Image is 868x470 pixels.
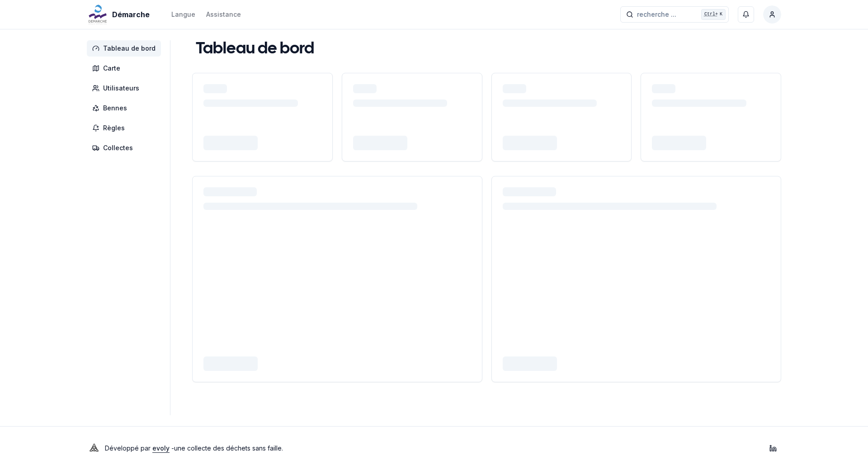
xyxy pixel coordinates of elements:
[87,40,165,57] a: Tableau de bord
[206,9,241,20] a: Assistance
[103,104,127,113] span: Bennes
[103,44,156,53] span: Tableau de bord
[103,64,120,73] span: Carte
[171,10,195,19] div: Langue
[87,60,165,76] a: Carte
[87,441,101,456] img: Evoly Logo
[87,120,165,136] a: Règles
[637,10,676,19] span: recherche ...
[171,9,195,20] button: Langue
[112,9,150,20] span: Démarche
[87,140,165,156] a: Collectes
[103,84,139,93] span: Utilisateurs
[87,9,153,20] a: Démarche
[103,143,133,152] span: Collectes
[196,40,314,58] h1: Tableau de bord
[152,444,170,452] a: evoly
[87,100,165,116] a: Bennes
[620,6,729,23] button: recherche ...Ctrl+K
[87,4,108,25] img: Démarche Logo
[103,123,125,133] span: Règles
[105,442,283,455] p: Développé par - une collecte des déchets sans faille .
[87,80,165,96] a: Utilisateurs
